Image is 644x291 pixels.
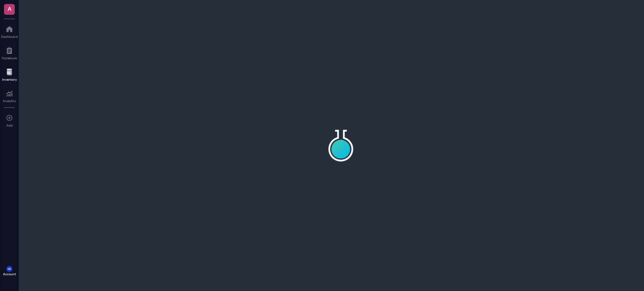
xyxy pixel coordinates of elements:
[2,67,17,81] a: Inventory
[3,88,16,103] a: Analytics
[8,4,11,13] span: A
[3,99,16,103] div: Analytics
[1,24,18,39] a: Dashboard
[3,272,16,276] div: Account
[6,123,13,127] div: Add
[1,34,18,39] div: Dashboard
[2,56,17,60] div: Notebook
[8,268,11,270] span: MK
[2,77,17,81] div: Inventory
[2,45,17,60] a: Notebook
